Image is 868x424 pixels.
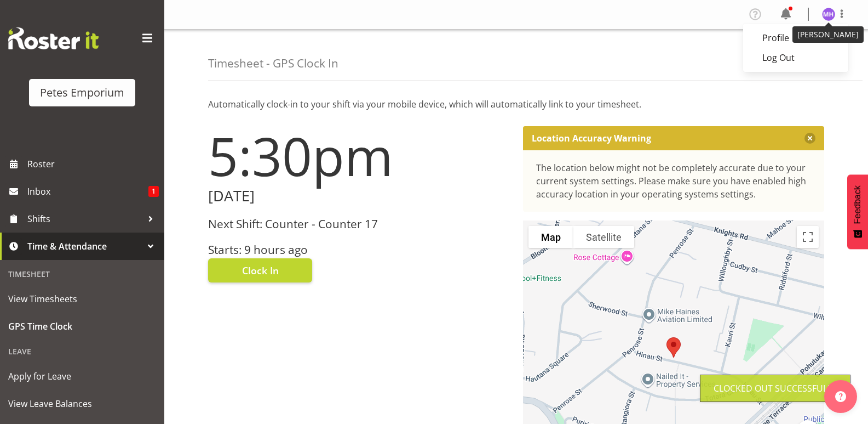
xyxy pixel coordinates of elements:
[797,226,819,248] button: Toggle fullscreen view
[3,363,162,390] a: Apply for Leave
[208,57,338,70] h4: Timesheet - GPS Clock In
[528,226,573,248] button: Show street map
[40,84,124,101] div: Petes Emporium
[8,395,156,412] span: View Leave Balances
[208,98,824,111] p: Automatically clock-in to your shift via your mobile device, which will automatically link to you...
[743,28,848,48] a: Profile
[714,382,837,395] div: Clocked out Successfully
[27,156,159,172] span: Roster
[27,183,148,200] span: Inbox
[3,340,162,363] div: Leave
[3,263,162,285] div: Timesheet
[148,186,159,197] span: 1
[804,133,815,144] button: Close message
[27,238,142,255] span: Time & Attendance
[8,27,99,49] img: Rosterit website logo
[743,48,848,67] a: Log Out
[208,218,510,230] h3: Next Shift: Counter - Counter 17
[208,188,510,205] h2: [DATE]
[208,258,312,282] button: Clock In
[242,263,279,278] span: Clock In
[822,8,835,21] img: mackenzie-halford4471.jpg
[3,390,162,417] a: View Leave Balances
[3,285,162,313] a: View Timesheets
[532,133,651,144] p: Location Accuracy Warning
[847,174,868,249] button: Feedback - Show survey
[853,185,863,224] span: Feedback
[208,126,510,185] h1: 5:30pm
[208,244,510,256] h3: Starts: 9 hours ago
[573,226,634,248] button: Show satellite imagery
[8,368,156,385] span: Apply for Leave
[536,161,812,201] div: The location below might not be completely accurate due to your current system settings. Please m...
[3,313,162,340] a: GPS Time Clock
[8,318,156,335] span: GPS Time Clock
[835,391,846,402] img: help-xxl-2.png
[8,291,156,307] span: View Timesheets
[27,211,142,227] span: Shifts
